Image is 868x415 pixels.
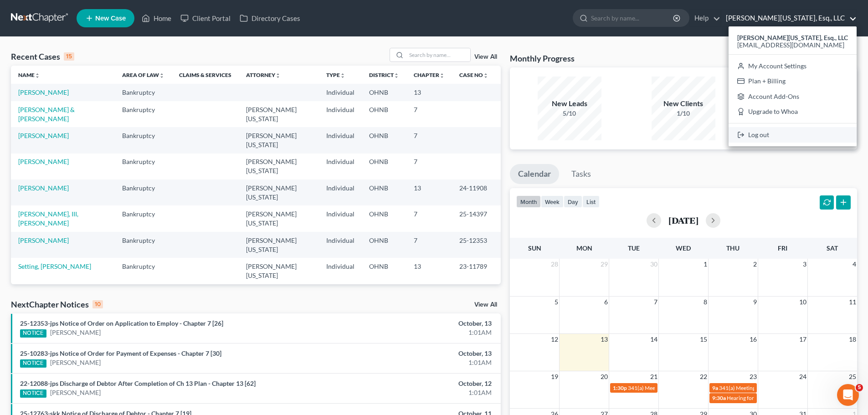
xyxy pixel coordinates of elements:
i: unfold_more [439,73,445,78]
div: NOTICE [20,359,46,368]
i: unfold_more [275,73,281,78]
span: 12 [550,334,559,345]
td: Bankruptcy [115,232,172,258]
span: Hearing for [PERSON_NAME] [727,395,798,401]
span: [EMAIL_ADDRESS][DOMAIN_NAME] [737,41,844,49]
span: 10 [798,297,807,307]
div: New Leads [538,98,601,109]
a: [PERSON_NAME] [18,88,69,96]
strong: [PERSON_NAME][US_STATE], Esq., LLC [737,34,848,41]
a: Help [690,10,720,26]
span: 8 [703,297,708,307]
h3: Monthly Progress [510,53,575,64]
td: [PERSON_NAME][US_STATE] [239,284,319,310]
td: Bankruptcy [115,154,172,179]
span: 30 [649,259,658,270]
a: [PERSON_NAME] [18,132,69,139]
h2: [DATE] [668,215,699,225]
a: Nameunfold_more [18,72,40,78]
div: NOTICE [20,389,46,398]
a: My Account Settings [729,58,857,74]
a: Tasks [563,164,599,184]
td: [PERSON_NAME][US_STATE] [239,101,319,127]
span: 28 [550,259,559,270]
span: 20 [600,371,609,382]
a: Client Portal [176,10,235,26]
span: 13 [600,334,609,345]
div: October, 13 [340,319,492,328]
td: [PERSON_NAME][US_STATE] [239,154,319,179]
td: 13 [406,179,452,205]
span: Tue [628,244,640,252]
a: Chapterunfold_more [414,72,445,78]
td: 23-11789 [452,258,501,284]
td: [PERSON_NAME][US_STATE] [239,232,319,258]
a: View All [474,54,497,60]
span: 15 [699,334,708,345]
button: day [564,195,582,208]
td: Individual [319,84,362,101]
div: October, 12 [340,379,492,388]
td: OHNB [362,179,406,205]
span: 11 [848,297,857,307]
td: OHNB [362,232,406,258]
span: 23 [749,371,758,382]
span: 16 [749,334,758,345]
td: 13 [406,258,452,284]
span: 21 [649,371,658,382]
span: Sat [827,244,838,252]
span: 6 [603,297,609,307]
span: 25 [848,371,857,382]
th: Claims & Services [172,66,239,84]
div: 1:01AM [340,358,492,367]
span: 9:30a [712,395,726,401]
button: week [541,195,564,208]
td: Individual [319,205,362,231]
td: Individual [319,232,362,258]
span: Thu [726,244,740,252]
a: [PERSON_NAME] [50,358,101,367]
td: 7 [406,127,452,153]
td: Individual [319,154,362,179]
a: [PERSON_NAME], III, [PERSON_NAME] [18,210,78,227]
td: Individual [319,179,362,205]
iframe: Intercom live chat [837,384,859,406]
a: Upgrade to Whoa [729,104,857,120]
td: 7 [406,284,452,310]
div: New Clients [652,98,715,109]
span: 22 [699,371,708,382]
span: 14 [649,334,658,345]
span: 24 [798,371,807,382]
div: Recent Cases [11,51,74,62]
input: Search by name... [591,10,674,26]
td: 24-11908 [452,179,501,205]
td: 7 [406,154,452,179]
td: Bankruptcy [115,258,172,284]
a: [PERSON_NAME] [18,184,69,192]
td: OHNB [362,154,406,179]
div: 15 [64,52,74,61]
span: 29 [600,259,609,270]
div: 1/10 [652,109,715,118]
td: Bankruptcy [115,284,172,310]
td: OHNB [362,127,406,153]
td: [PERSON_NAME][US_STATE] [239,205,319,231]
span: 2 [752,259,758,270]
td: [PERSON_NAME][US_STATE] [239,258,319,284]
div: [PERSON_NAME][US_STATE], Esq., LLC [729,26,857,146]
td: [PERSON_NAME][US_STATE] [239,127,319,153]
td: Bankruptcy [115,101,172,127]
span: Sun [528,244,541,252]
div: NextChapter Notices [11,299,103,310]
div: 10 [92,300,103,308]
span: 341(a) Meeting of Creditors for [PERSON_NAME] [628,384,746,391]
div: October, 13 [340,349,492,358]
a: Attorneyunfold_more [246,72,281,78]
span: 9a [712,384,718,391]
td: OHNB [362,84,406,101]
span: Fri [778,244,787,252]
a: Setting, [PERSON_NAME] [18,262,91,270]
a: Plan + Billing [729,73,857,89]
a: Area of Lawunfold_more [122,72,164,78]
span: New Case [95,15,126,22]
